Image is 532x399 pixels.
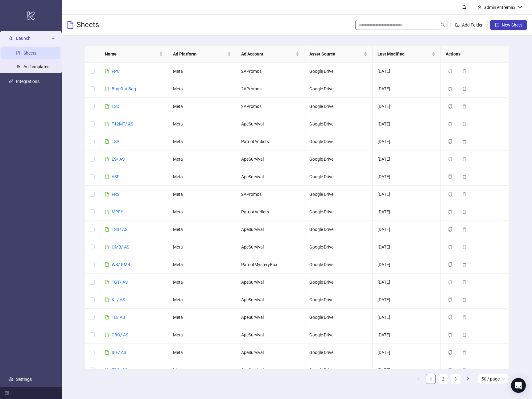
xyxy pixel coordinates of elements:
span: New Sheet [502,23,522,27]
li: 3 [451,374,460,384]
span: delete [462,175,467,179]
span: folder-add [455,23,460,27]
td: Google Drive [304,115,373,133]
span: copy [448,87,452,91]
span: plus-square [495,23,499,27]
td: Meta [168,98,236,115]
div: Open Intercom Messenger [511,378,526,393]
td: Meta [168,63,236,80]
a: Ad Templates [23,64,49,69]
td: Google Drive [304,80,373,98]
button: New Sheet [490,20,527,30]
td: Meta [168,291,236,309]
td: Meta [168,221,236,238]
span: copy [448,262,452,267]
th: Ad Account [236,46,304,63]
span: file [105,280,109,284]
span: copy [448,245,452,249]
h3: Sheets [76,20,99,30]
td: [DATE] [373,238,441,256]
span: copy [448,122,452,126]
td: Google Drive [304,326,373,344]
td: 2APromos [236,63,304,80]
span: left [417,377,420,380]
td: [DATE] [373,186,441,203]
li: 1 [426,374,436,384]
span: bell [462,5,466,9]
span: user [477,5,482,10]
a: TSB/ AS [112,227,127,232]
span: copy [448,139,452,144]
a: ES/ AS [112,157,125,162]
span: rocket [9,36,13,40]
td: Google Drive [304,63,373,80]
a: FRS/ AS [112,368,127,372]
span: file [105,175,109,179]
td: ApeSurvival [236,238,304,256]
a: ICE/ AS [112,350,126,355]
span: file [105,262,109,267]
div: Page Size [478,374,509,384]
td: 2APromos [236,80,304,98]
span: delete [462,227,467,232]
a: Integrations [16,79,39,84]
td: Meta [168,274,236,291]
a: OMB/ AS [112,245,129,249]
td: Meta [168,326,236,344]
span: delete [462,139,467,144]
td: Google Drive [304,221,373,238]
span: copy [448,298,452,302]
span: file [105,87,109,91]
a: 3 [451,374,460,384]
span: delete [462,350,467,355]
td: Google Drive [304,238,373,256]
span: copy [448,104,452,109]
span: file [105,350,109,355]
td: [DATE] [373,326,441,344]
td: Google Drive [304,168,373,186]
td: PatriotAddicts [236,133,304,150]
td: ApeSurvival [236,344,304,361]
a: Sheets [23,51,36,56]
span: 50 / page [481,374,505,384]
td: ApeSurvival [236,221,304,238]
td: Meta [168,203,236,221]
span: file [105,104,109,109]
span: copy [448,368,452,372]
a: Settings [16,377,32,382]
td: [DATE] [373,361,441,379]
td: [DATE] [373,309,441,326]
a: 1 [426,374,435,384]
td: Meta [168,133,236,150]
span: delete [462,87,467,91]
a: TSP [112,139,119,144]
td: Google Drive [304,203,373,221]
th: Name [100,46,168,63]
td: Google Drive [304,274,373,291]
td: ApeSurvival [236,168,304,186]
span: delete [462,245,467,249]
span: delete [462,122,467,126]
span: delete [462,104,467,109]
a: TB/ AS [112,315,125,320]
th: Asset Source [304,46,373,63]
span: delete [462,262,467,267]
td: Meta [168,309,236,326]
td: [DATE] [373,63,441,80]
td: ApeSurvival [236,115,304,133]
span: delete [462,368,467,372]
td: Google Drive [304,133,373,150]
span: file [105,69,109,73]
li: Next Page [463,374,473,384]
td: [DATE] [373,203,441,221]
span: file [105,227,109,232]
button: left [414,374,423,384]
li: 2 [438,374,448,384]
td: Meta [168,186,236,203]
td: [DATE] [373,115,441,133]
span: file [105,315,109,319]
span: search [441,23,445,27]
td: [DATE] [373,291,441,309]
span: delete [462,157,467,161]
td: ApeSurvival [236,361,304,379]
